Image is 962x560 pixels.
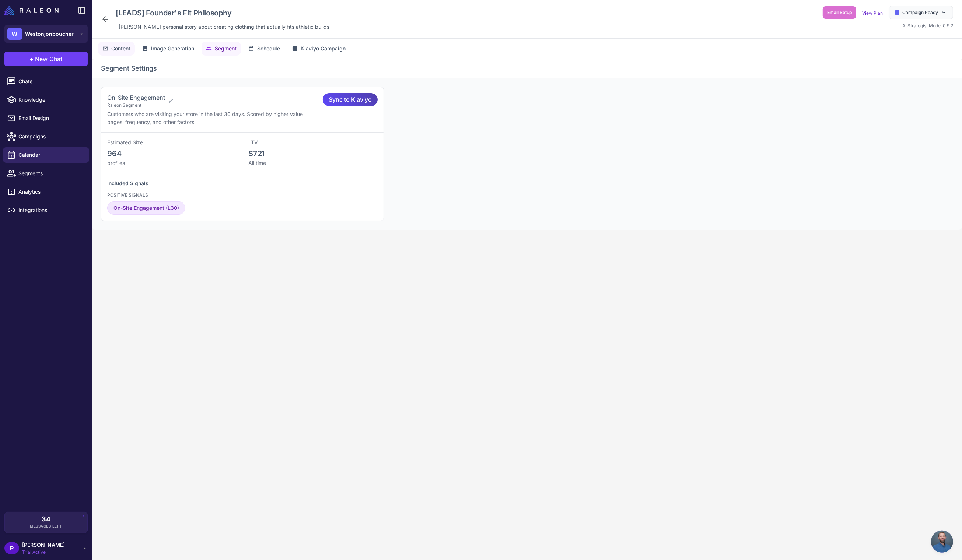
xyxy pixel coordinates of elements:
[107,94,165,101] span: On-Site Engagement
[18,206,83,214] span: Integrations
[248,138,378,147] div: LTV
[4,542,19,554] div: P
[116,21,332,32] div: Click to edit description
[138,42,199,56] button: Image Generation
[18,151,83,159] span: Calendar
[113,6,332,20] div: Click to edit campaign name
[4,25,88,43] button: WWestonjonboucher
[902,9,938,16] span: Campaign Ready
[25,30,74,38] span: Westonjonboucher
[827,9,852,16] span: Email Setup
[3,74,89,89] a: Chats
[42,516,50,522] span: 34
[202,42,241,56] button: Segment
[3,110,89,126] a: Email Design
[301,45,346,53] span: Klaviyo Campaign
[257,45,280,53] span: Schedule
[18,114,83,122] span: Email Design
[215,45,237,53] span: Segment
[3,129,89,144] a: Campaigns
[30,524,62,529] span: Messages Left
[101,63,953,73] h2: Segment Settings
[18,169,83,177] span: Segments
[4,6,62,15] a: Raleon Logo
[4,6,59,15] img: Raleon Logo
[22,541,65,549] span: [PERSON_NAME]
[111,45,130,53] span: Content
[244,42,284,56] button: Schedule
[902,23,953,28] span: AI Strategist Model 0.9.2
[248,149,265,158] span: $721
[107,138,236,147] div: Estimated Size
[107,111,303,125] span: Customers who are visiting your store in the last 30 days. Scored by higher value pages, frequenc...
[3,92,89,108] a: Knowledge
[931,531,953,553] div: Open chat
[18,77,83,85] span: Chats
[107,149,121,158] span: 964
[30,54,34,63] span: +
[98,42,135,56] button: Content
[107,179,378,187] h4: Included Signals
[151,45,194,53] span: Image Generation
[119,23,329,31] span: [PERSON_NAME] personal story about creating clothing that actually fits athletic builds
[248,159,378,167] div: All time
[7,28,22,40] div: W
[287,42,350,56] button: Klaviyo Campaign
[4,52,88,66] button: +New Chat
[107,102,165,109] span: Raleon Segment
[3,166,89,181] a: Segments
[113,204,179,212] span: On-Site Engagement (L30)
[823,6,856,19] button: Email Setup
[862,10,883,16] a: View Plan
[329,93,372,106] span: Sync to Klaviyo
[3,184,89,200] a: Analytics
[18,188,83,196] span: Analytics
[3,147,89,163] a: Calendar
[107,159,236,167] div: profiles
[35,54,63,63] span: New Chat
[3,202,89,218] a: Integrations
[18,133,83,141] span: Campaigns
[107,192,378,198] div: POSITIVE SIGNALS
[18,96,83,104] span: Knowledge
[168,98,174,104] button: Edit segment
[22,549,65,556] span: Trial Active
